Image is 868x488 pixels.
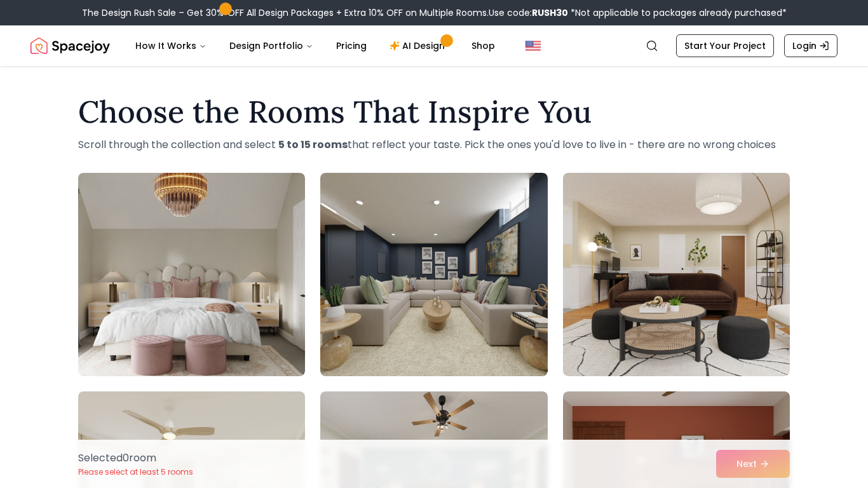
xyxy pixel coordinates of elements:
[379,33,459,58] a: AI Design
[532,6,568,19] b: RUSH30
[563,173,790,376] img: Room room-3
[125,33,505,58] nav: Main
[489,6,568,19] span: Use code:
[568,6,787,19] span: *Not applicable to packages already purchased*
[278,137,348,152] strong: 5 to 15 rooms
[31,33,110,58] a: Spacejoy
[31,33,110,58] img: Spacejoy Logo
[78,173,305,376] img: Room room-1
[676,34,774,57] a: Start Your Project
[320,173,547,376] img: Room room-2
[78,467,193,477] p: Please select at least 5 rooms
[461,33,505,58] a: Shop
[526,38,541,53] img: United States
[78,137,790,152] p: Scroll through the collection and select that reflect your taste. Pick the ones you'd love to liv...
[219,33,323,58] button: Design Portfolio
[78,97,790,127] h1: Choose the Rooms That Inspire You
[326,33,377,58] a: Pricing
[78,451,193,466] p: Selected 0 room
[82,6,787,19] div: The Design Rush Sale – Get 30% OFF All Design Packages + Extra 10% OFF on Multiple Rooms.
[31,25,837,66] nav: Global
[125,33,217,58] button: How It Works
[784,34,837,57] a: Login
